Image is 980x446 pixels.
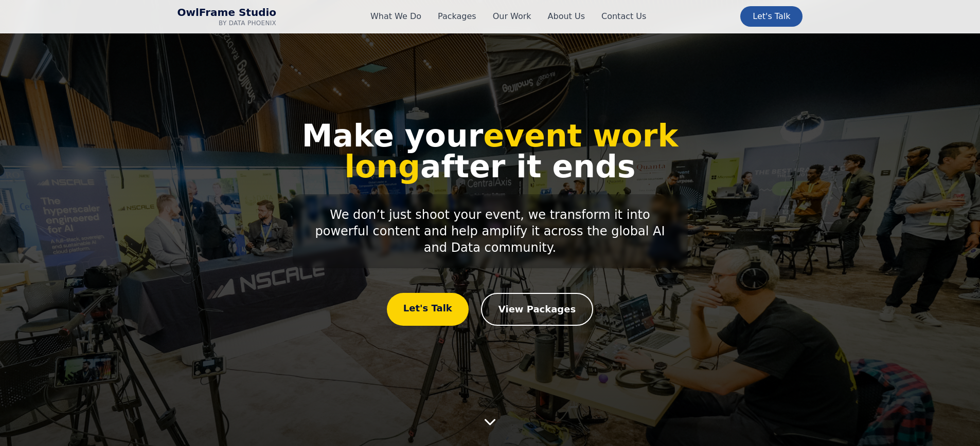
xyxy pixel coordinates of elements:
[370,10,421,23] a: What We Do
[344,118,678,184] span: event work long
[177,19,277,27] span: by Data Phoenix
[276,293,704,326] div: Call to action buttons
[177,6,277,19] span: OwlFrame Studio
[438,10,476,23] a: Packages
[276,120,704,182] h1: Make your after it ends
[601,10,646,23] a: Contact Us
[493,10,531,23] a: Our Work
[740,6,803,27] a: Let's Talk
[177,6,277,27] a: OwlFrame Studio Home
[481,293,593,326] a: View Packages
[293,194,688,268] p: We don’t just shoot your event, we transform it into powerful content and help amplify it across ...
[387,293,469,326] a: Let's Talk
[548,10,585,23] a: About Us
